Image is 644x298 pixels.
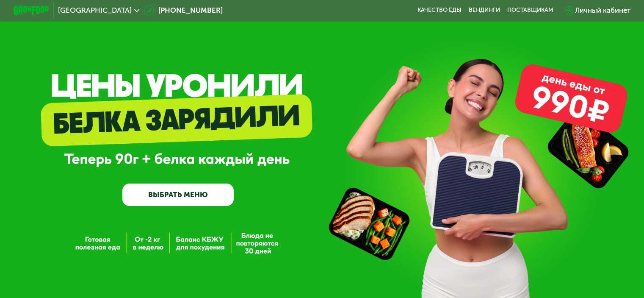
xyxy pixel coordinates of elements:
span: [GEOGRAPHIC_DATA] [58,7,132,14]
a: ВЫБРАТЬ МЕНЮ [122,184,234,206]
a: Качество еды [417,7,462,14]
div: поставщикам [507,7,553,14]
a: Вендинги [469,7,500,14]
div: Личный кабинет [575,5,630,16]
a: [PHONE_NUMBER] [144,5,223,16]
